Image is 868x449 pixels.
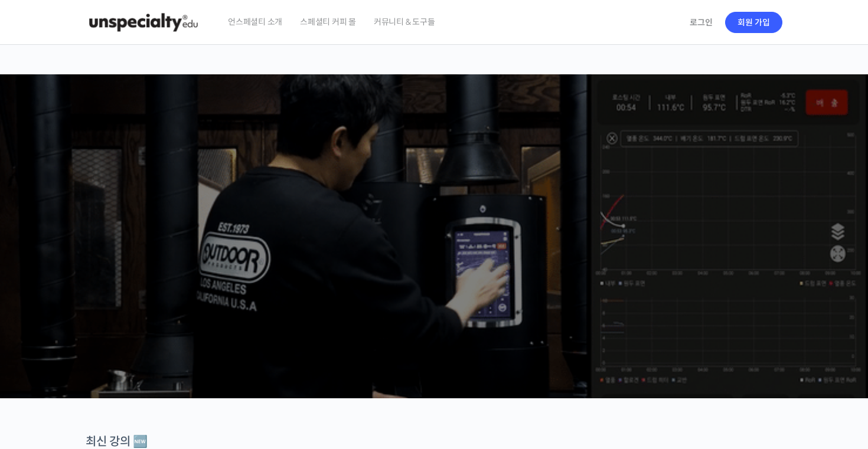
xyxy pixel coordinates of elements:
a: 로그인 [683,9,720,36]
p: [PERSON_NAME]을 다하는 당신을 위해, 최고와 함께 만든 커피 클래스 [12,181,856,240]
a: 회원 가입 [725,12,782,33]
p: 시간과 장소에 구애받지 않고, 검증된 커리큘럼으로 [12,245,856,262]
